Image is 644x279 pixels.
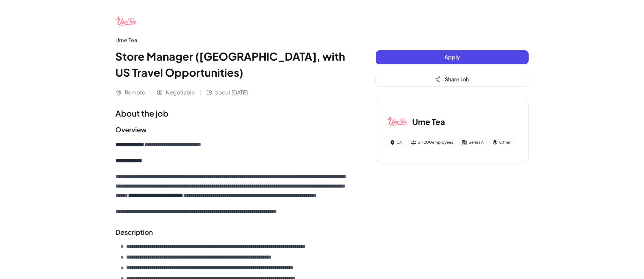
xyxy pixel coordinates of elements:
h1: Store Manager ([GEOGRAPHIC_DATA], with US Travel Opportunities) [115,48,349,80]
img: Um [115,11,137,32]
button: Apply [376,50,529,64]
h3: Ume Tea [412,116,445,128]
span: Apply [444,54,460,61]
span: Share Job [445,76,470,83]
button: Share Job [376,72,529,86]
div: Ume Tea [115,36,349,44]
span: Negotiable [166,88,195,96]
div: CA [387,138,405,147]
span: Remote [125,88,145,96]
span: about [DATE] [215,88,248,96]
img: Um [387,111,408,132]
div: Other [489,138,514,147]
div: Series A [459,138,487,147]
h2: Overview [115,125,349,135]
h2: Description [115,227,349,237]
div: 51-200 employees [408,138,456,147]
h1: About the job [115,107,349,119]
